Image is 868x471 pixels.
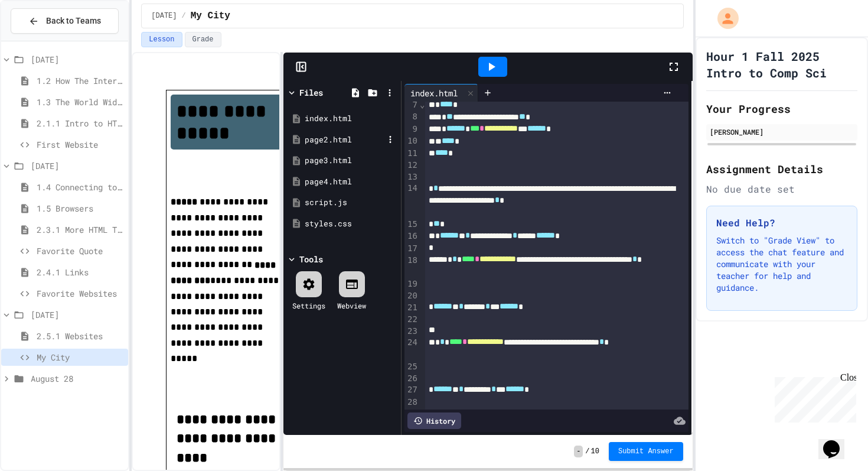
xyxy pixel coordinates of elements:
[37,266,123,278] span: 2.4.1 Links
[37,138,123,151] span: First Website
[11,8,119,34] button: Back to Teams
[37,117,123,129] span: 2.1.1 Intro to HTML
[710,126,854,137] div: [PERSON_NAME]
[305,218,397,230] div: styles.css
[37,223,123,236] span: 2.3.1 More HTML Tags
[404,84,478,102] div: index.html
[31,160,123,172] span: [DATE]
[151,11,177,21] span: [DATE]
[337,300,366,311] div: Webview
[591,447,599,456] span: 10
[31,53,123,66] span: [DATE]
[305,176,397,188] div: page4.html
[404,255,419,279] div: 18
[404,99,419,111] div: 7
[706,100,857,117] h2: Your Progress
[404,278,419,290] div: 19
[404,171,419,183] div: 13
[299,253,323,265] div: Tools
[404,361,419,373] div: 25
[404,326,419,337] div: 23
[404,373,419,385] div: 26
[5,5,81,75] div: Chat with us now!Close
[305,134,384,146] div: page2.html
[705,5,742,32] div: My Account
[305,197,397,209] div: script.js
[404,337,419,361] div: 24
[37,330,123,342] span: 2.5.1 Websites
[716,216,847,230] h3: Need Help?
[37,287,123,300] span: Favorite Websites
[404,111,419,123] div: 8
[404,384,419,396] div: 27
[292,300,325,311] div: Settings
[404,243,419,255] div: 17
[182,11,186,21] span: /
[706,182,857,196] div: No due date set
[706,161,857,177] h2: Assignment Details
[37,74,123,87] span: 1.2 How The Internet Works
[404,87,464,99] div: index.html
[46,15,101,27] span: Back to Teams
[404,219,419,230] div: 15
[407,412,461,429] div: History
[706,48,857,81] h1: Hour 1 Fall 2025 Intro to Comp Sci
[299,86,323,99] div: Files
[37,245,123,257] span: Favorite Quote
[618,447,674,456] span: Submit Answer
[585,447,589,456] span: /
[404,314,419,326] div: 22
[404,230,419,242] div: 16
[404,408,419,432] div: 29
[191,9,230,23] span: My City
[305,113,397,125] div: index.html
[37,96,123,108] span: 1.3 The World Wide Web
[31,372,123,385] span: August 28
[609,442,683,461] button: Submit Answer
[419,100,425,109] span: Fold line
[404,183,419,219] div: 14
[818,424,856,459] iframe: chat widget
[770,372,856,423] iframe: chat widget
[404,148,419,160] div: 11
[404,397,419,408] div: 28
[31,308,123,321] span: [DATE]
[305,155,397,167] div: page3.html
[37,351,123,363] span: My City
[404,160,419,171] div: 12
[37,181,123,193] span: 1.4 Connecting to a Website
[404,124,419,135] div: 9
[141,32,182,47] button: Lesson
[716,235,847,294] p: Switch to "Grade View" to access the chat feature and communicate with your teacher for help and ...
[404,135,419,147] div: 10
[185,32,221,47] button: Grade
[404,302,419,314] div: 21
[404,290,419,302] div: 20
[574,446,583,457] span: -
[37,202,123,215] span: 1.5 Browsers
